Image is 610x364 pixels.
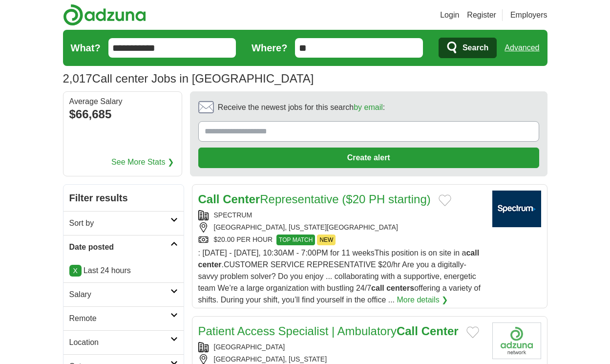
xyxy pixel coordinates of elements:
a: Remote [63,306,184,330]
p: Last 24 hours [69,265,178,277]
img: SPECTRUM logo [492,191,541,227]
h2: Remote [69,313,170,324]
h2: Date posted [69,241,170,253]
img: Adzuna logo [63,4,146,26]
strong: call [371,284,384,292]
div: [GEOGRAPHIC_DATA], [US_STATE][GEOGRAPHIC_DATA] [198,222,484,233]
span: Search [463,38,488,58]
a: See More Stats ❯ [111,156,174,168]
strong: Center [421,324,459,338]
button: Add to favorite jobs [439,194,451,206]
h2: Location [69,337,170,348]
div: Average Salary [69,98,176,106]
span: TOP MATCH [276,235,315,245]
div: $20.00 PER HOUR [198,235,484,245]
a: Salary [63,282,184,306]
strong: centers [386,284,414,292]
a: Register [467,9,496,21]
span: NEW [317,235,336,245]
a: Employers [510,9,547,21]
div: $66,685 [69,106,176,123]
button: Add to favorite jobs [466,326,479,338]
img: Company logo [492,322,541,359]
label: What? [71,41,101,55]
h2: Filter results [63,185,184,211]
a: X [69,265,82,277]
a: by email [354,103,383,111]
h1: Call center Jobs in [GEOGRAPHIC_DATA] [63,72,314,85]
a: Date posted [63,235,184,259]
span: Receive the newest jobs for this search : [218,102,385,113]
span: 2,017 [63,70,92,87]
strong: call [466,249,479,257]
label: Where? [252,41,287,55]
strong: Call [397,324,418,338]
a: More details ❯ [397,294,448,306]
strong: center [198,260,222,269]
button: Create alert [198,148,539,168]
a: Advanced [505,38,539,58]
strong: Call [198,193,220,206]
h2: Salary [69,289,170,300]
a: SPECTRUM [214,211,252,219]
span: : [DATE] - [DATE], 10:30AM - 7:00PM for 11 weeksThis position is on site in a .CUSTOMER SERVICE R... [198,249,481,304]
a: Patient Access Specialist | AmbulatoryCall Center [198,324,459,338]
a: Call CenterRepresentative ($20 PH starting) [198,193,431,206]
a: Sort by [63,211,184,235]
strong: Center [223,193,260,206]
button: Search [439,38,497,58]
a: Location [63,330,184,354]
div: [GEOGRAPHIC_DATA] [198,342,484,352]
h2: Sort by [69,217,170,229]
a: Login [440,9,459,21]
